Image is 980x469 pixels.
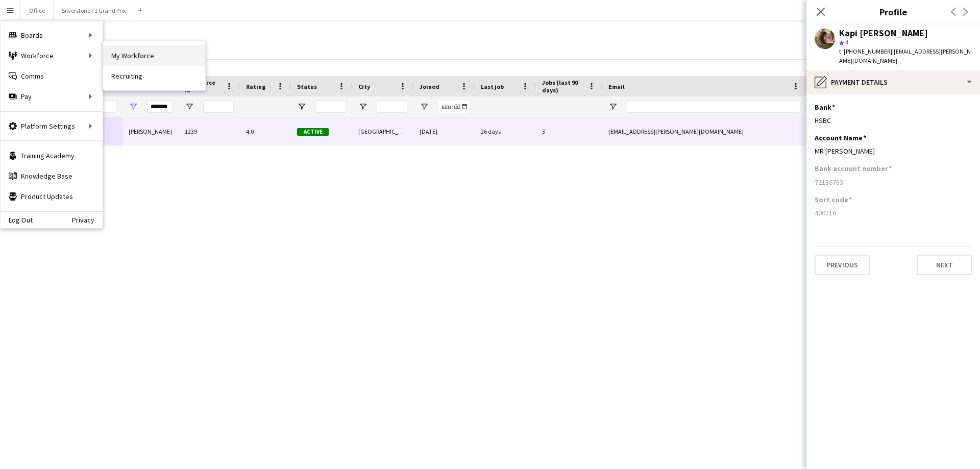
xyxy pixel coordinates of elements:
button: Silverstone F1 Grand Prix [54,1,134,20]
a: Privacy [72,216,103,224]
input: City Filter Input [377,101,407,113]
a: Log Out [1,216,33,224]
span: t. [PHONE_NUMBER] [839,47,892,55]
h3: Sort code [815,195,852,204]
h3: Bank [815,103,835,112]
button: Open Filter Menu [185,102,194,111]
span: Active [297,128,329,136]
div: Kapi [PERSON_NAME] [839,29,928,38]
button: Open Filter Menu [129,102,138,111]
div: Platform Settings [1,116,103,136]
input: First Name Filter Input [91,101,116,113]
div: [GEOGRAPHIC_DATA] [352,117,413,145]
h3: Profile [806,5,980,18]
div: [PERSON_NAME] [122,117,179,145]
div: [EMAIL_ADDRESS][PERSON_NAME][DOMAIN_NAME] [602,117,806,145]
div: 400216 [815,208,972,217]
div: [DATE] [413,117,475,145]
span: Status [297,83,317,90]
div: 26 days [475,117,536,145]
button: Previous [815,255,870,275]
button: Open Filter Menu [358,102,367,111]
span: City [358,83,370,90]
input: Joined Filter Input [438,101,469,113]
button: Open Filter Menu [608,102,618,111]
a: Product Updates [1,186,103,207]
div: HSBC [815,116,972,125]
h3: Bank account number [815,164,892,173]
div: 1239 [179,117,240,145]
span: 4 [845,38,848,46]
div: Pay [1,86,103,107]
div: 4.0 [240,117,291,145]
span: Joined [420,83,439,90]
span: | [EMAIL_ADDRESS][PERSON_NAME][DOMAIN_NAME] [839,47,971,64]
span: Email [608,83,625,90]
input: Last Name Filter Input [147,101,173,113]
a: Comms [1,66,103,86]
div: Workforce [1,45,103,66]
div: MR [PERSON_NAME] [815,146,972,156]
button: Next [917,255,972,275]
div: Boards [1,25,103,45]
input: Status Filter Input [315,101,346,113]
a: Knowledge Base [1,166,103,186]
button: Open Filter Menu [297,102,306,111]
a: My Workforce [103,45,205,66]
button: Office [21,1,54,20]
a: Training Academy [1,145,103,166]
div: 72136783 [815,178,972,187]
span: Last job [481,83,504,90]
input: Email Filter Input [627,101,800,113]
button: Open Filter Menu [420,102,429,111]
div: Payment details [806,70,980,94]
input: Workforce ID Filter Input [203,101,234,113]
div: 3 [536,117,602,145]
span: Rating [246,83,265,90]
h3: Account Name [815,133,866,142]
a: Recruiting [103,66,205,86]
span: Jobs (last 90 days) [542,79,584,94]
